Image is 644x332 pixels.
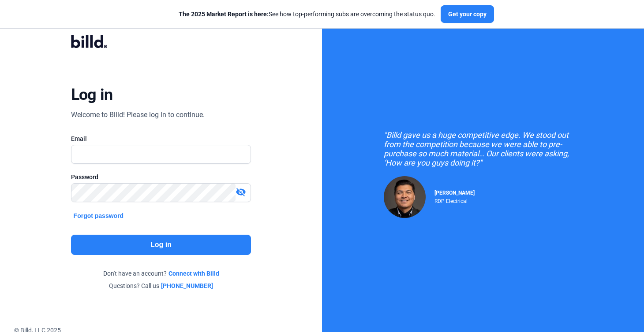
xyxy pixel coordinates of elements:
button: Log in [71,235,251,255]
div: Log in [71,85,113,104]
a: [PHONE_NUMBER] [161,281,213,290]
div: "Billd gave us a huge competitive edge. We stood out from the competition because we were able to... [384,130,582,167]
button: Get your copy [441,5,494,23]
div: Welcome to Billd! Please log in to continue. [71,110,205,120]
div: See how top-performing subs are overcoming the status quo. [179,10,435,18]
div: Don't have an account? [71,269,251,278]
div: Email [71,134,251,143]
div: Questions? Call us [71,281,251,290]
mat-icon: visibility_off [236,187,246,197]
span: The 2025 Market Report is here: [179,11,269,18]
span: [PERSON_NAME] [434,190,475,196]
img: Raul Pacheco [384,176,426,218]
div: Password [71,173,251,181]
div: RDP Electrical [434,196,475,204]
button: Forgot password [71,211,127,221]
a: Connect with Billd [168,269,219,278]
